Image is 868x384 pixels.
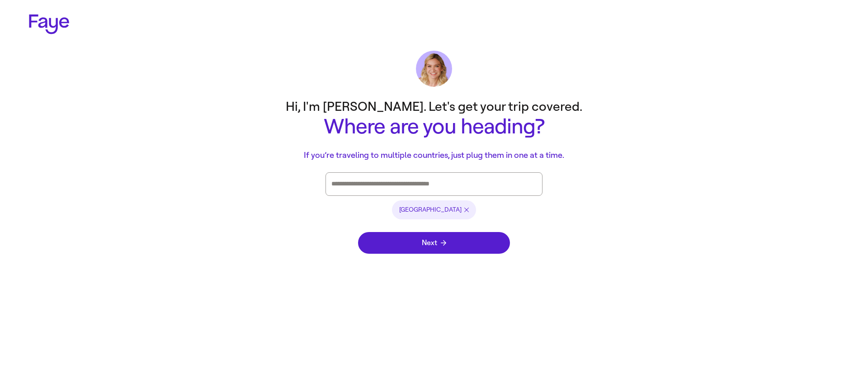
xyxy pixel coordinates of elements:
[253,98,615,115] p: Hi, I'm [PERSON_NAME]. Let's get your trip covered.
[358,232,510,254] button: Next
[422,239,446,247] span: Next
[331,173,537,195] div: Press enter after you type each destination
[253,149,615,161] p: If you’re traveling to multiple countries, just plug them in one at a time.
[392,200,476,219] li: [GEOGRAPHIC_DATA]
[253,115,615,138] h1: Where are you heading?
